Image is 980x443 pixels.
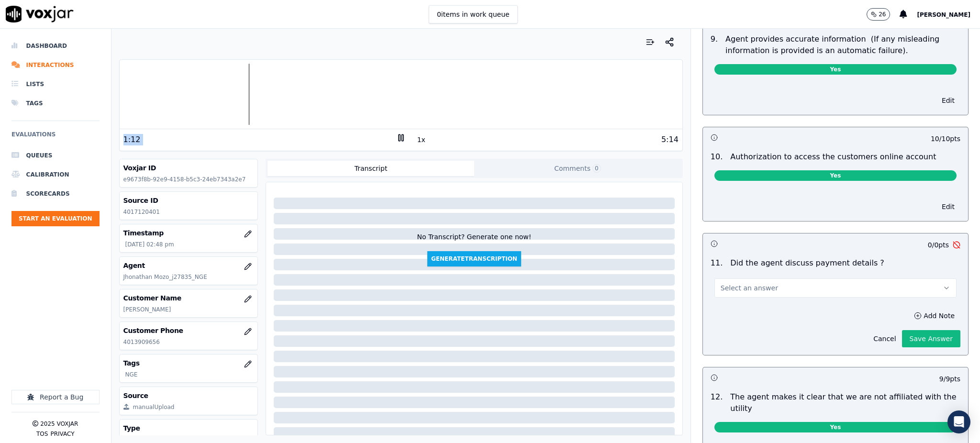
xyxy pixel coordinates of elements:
button: Edit [936,200,960,213]
p: 10 . [707,151,726,163]
span: 0 [592,164,601,173]
div: 5:14 [661,134,679,145]
button: Comments [474,161,681,176]
button: Start an Evaluation [11,211,100,226]
h3: Timestamp [123,228,254,238]
div: 1:12 [123,134,141,145]
h3: Agent [123,261,254,270]
button: Save Answer [902,330,960,347]
p: Authorization to access the customers online account [730,151,936,163]
a: Interactions [11,55,100,75]
a: Lists [11,75,100,94]
p: [PERSON_NAME] [123,306,254,313]
span: Yes [714,64,957,75]
p: The agent makes it clear that we are not affiliated with the utility [730,391,960,414]
button: Add Note [908,309,960,322]
span: [PERSON_NAME] [917,11,970,18]
p: NGE [125,371,254,378]
button: 26 [867,8,900,21]
div: manualUpload [133,403,175,411]
h3: Tags [123,358,254,368]
p: 26 [879,11,886,18]
p: Jhonathan Mozo_j27835_NGE [123,273,254,281]
p: e9673f8b-92e9-4158-b5c3-24eb7343a2e7 [123,176,254,183]
h3: Source [123,391,254,400]
p: 12 . [707,391,726,414]
p: 4013909656 [123,338,254,346]
button: Report a Bug [11,390,100,404]
a: Queues [11,146,100,165]
button: 26 [867,8,890,21]
span: Yes [714,170,957,181]
a: Scorecards [11,184,100,203]
button: [PERSON_NAME] [917,9,980,20]
a: Calibration [11,165,100,184]
span: Select an answer [721,283,778,293]
p: 0 / 0 pts [928,240,949,250]
p: Agent provides accurate information (If any misleading information is provided is an automatic fa... [725,33,960,56]
a: Tags [11,94,100,113]
h3: Customer Phone [123,326,254,335]
p: 9 / 9 pts [939,374,960,384]
button: Cancel [868,332,902,345]
div: No Transcript? Generate one now! [417,232,531,251]
p: 9 . [707,33,722,56]
button: Edit [936,94,960,107]
h3: Voxjar ID [123,163,254,173]
p: 4017120401 [123,208,254,216]
p: [DATE] 02:48 pm [125,241,254,248]
p: Did the agent discuss payment details ? [730,257,884,269]
h6: Evaluations [11,129,100,146]
h3: Source ID [123,196,254,205]
h3: Type [123,423,254,433]
button: 1x [415,133,427,146]
button: TOS [36,430,48,438]
h3: Customer Name [123,293,254,303]
p: 2025 Voxjar [40,420,78,428]
p: 10 / 10 pts [931,134,960,144]
p: 11 . [707,257,726,269]
div: Open Intercom Messenger [947,410,970,433]
button: Transcript [267,161,474,176]
button: 0items in work queue [429,5,518,23]
a: Dashboard [11,36,100,55]
button: GenerateTranscription [427,251,521,266]
button: Privacy [50,430,74,438]
img: voxjar logo [6,6,74,22]
span: Yes [714,422,957,432]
